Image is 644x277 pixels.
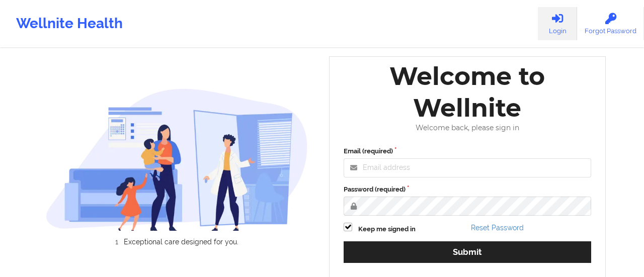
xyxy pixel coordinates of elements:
a: Reset Password [471,224,524,232]
label: Email (required) [344,146,591,156]
label: Keep me signed in [358,224,416,234]
a: Login [538,7,577,40]
a: Forgot Password [577,7,644,40]
button: Submit [344,241,591,263]
img: wellnite-auth-hero_200.c722682e.png [46,88,308,231]
label: Password (required) [344,184,591,195]
div: Welcome back, please sign in [337,124,598,132]
div: Welcome to Wellnite [337,60,598,124]
li: Exceptional care designed for you. [54,238,308,246]
input: Email address [344,158,591,177]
